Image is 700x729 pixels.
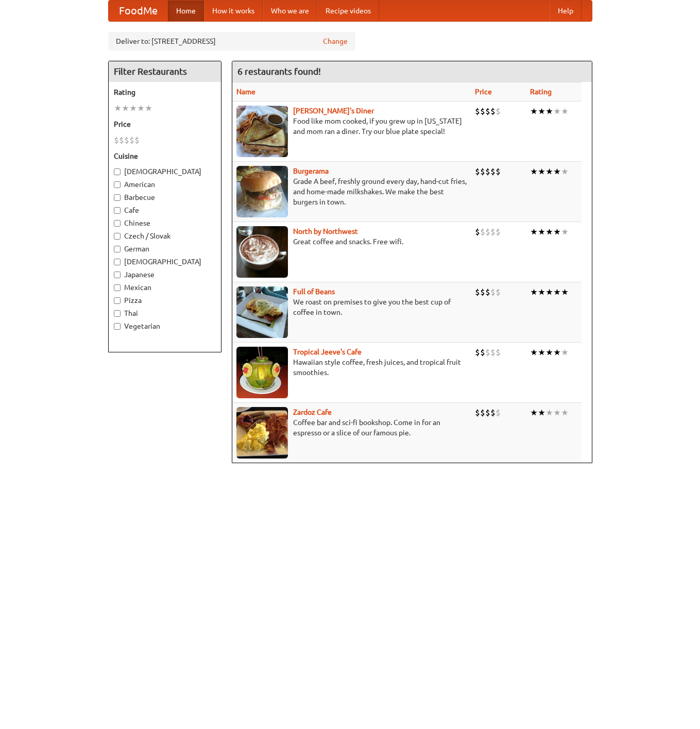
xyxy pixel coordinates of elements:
[114,246,121,252] input: German
[109,61,221,82] h4: Filter Restaurants
[490,106,496,117] li: $
[114,181,121,188] input: American
[490,226,496,238] li: $
[553,286,561,298] li: ★
[545,166,553,177] li: ★
[114,205,216,215] label: Cafe
[119,134,124,146] li: $
[236,417,467,438] p: Coffee bar and sci-fi bookshop. Come in for an espresso or a slice of our famous pie.
[236,226,288,278] img: north.jpg
[530,347,538,358] li: ★
[236,106,288,157] img: sallys.jpg
[496,166,501,177] li: $
[114,192,216,202] label: Barbecue
[114,207,121,214] input: Cafe
[496,226,501,238] li: $
[545,286,553,298] li: ★
[496,347,501,358] li: $
[108,32,355,50] div: Deliver to: [STREET_ADDRESS]
[114,220,121,227] input: Chinese
[114,134,119,146] li: $
[317,1,379,21] a: Recipe videos
[114,321,216,331] label: Vegetarian
[293,408,332,416] a: Zardoz Cafe
[134,134,140,146] li: $
[485,347,490,358] li: $
[122,103,129,114] li: ★
[561,166,569,177] li: ★
[236,357,467,378] p: Hawaiian style coffee, fresh juices, and tropical fruit smoothies.
[114,259,121,265] input: [DEMOGRAPHIC_DATA]
[538,166,545,177] li: ★
[485,106,490,117] li: $
[114,218,216,228] label: Chinese
[530,286,538,298] li: ★
[538,106,545,117] li: ★
[114,103,122,114] li: ★
[293,107,374,115] a: [PERSON_NAME]'s Diner
[475,88,492,96] a: Price
[475,347,480,358] li: $
[114,87,216,97] h5: Rating
[114,295,216,306] label: Pizza
[480,226,485,238] li: $
[236,116,467,137] p: Food like mom cooked, if you grew up in [US_STATE] and mom ran a diner. Try our blue plate special!
[530,407,538,418] li: ★
[553,347,561,358] li: ★
[236,407,288,459] img: zardoz.jpg
[114,119,216,129] h5: Price
[561,226,569,238] li: ★
[480,286,485,298] li: $
[293,348,362,356] a: Tropical Jeeve's Cafe
[293,227,358,235] b: North by Northwest
[237,66,321,76] ng-pluralize: 6 restaurants found!
[553,106,561,117] li: ★
[475,226,480,238] li: $
[480,166,485,177] li: $
[124,134,129,146] li: $
[561,106,569,117] li: ★
[236,297,467,317] p: We roast on premises to give you the best cup of coffee in town.
[490,286,496,298] li: $
[553,226,561,238] li: ★
[545,226,553,238] li: ★
[475,407,480,418] li: $
[485,226,490,238] li: $
[490,407,496,418] li: $
[530,88,552,96] a: Rating
[236,347,288,398] img: jeeves.jpg
[475,166,480,177] li: $
[561,407,569,418] li: ★
[545,407,553,418] li: ★
[263,1,317,21] a: Who we are
[114,282,216,293] label: Mexican
[114,168,121,175] input: [DEMOGRAPHIC_DATA]
[485,166,490,177] li: $
[490,347,496,358] li: $
[545,106,553,117] li: ★
[236,88,255,96] a: Name
[129,134,134,146] li: $
[490,166,496,177] li: $
[137,103,145,114] li: ★
[496,407,501,418] li: $
[530,226,538,238] li: ★
[236,236,467,247] p: Great coffee and snacks. Free wifi.
[530,166,538,177] li: ★
[109,1,168,21] a: FoodMe
[114,323,121,330] input: Vegetarian
[538,286,545,298] li: ★
[236,176,467,207] p: Grade A beef, freshly ground every day, hand-cut fries, and home-made milkshakes. We make the bes...
[530,106,538,117] li: ★
[538,226,545,238] li: ★
[538,407,545,418] li: ★
[114,269,216,280] label: Japanese
[475,286,480,298] li: $
[485,407,490,418] li: $
[293,167,329,175] a: Burgerama
[485,286,490,298] li: $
